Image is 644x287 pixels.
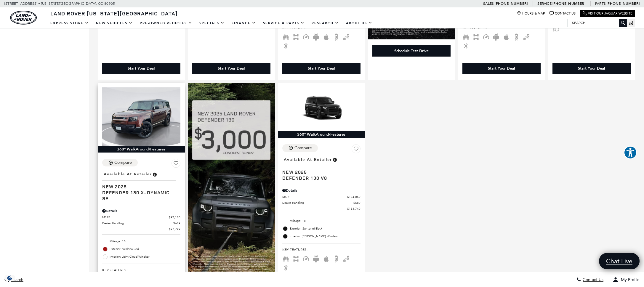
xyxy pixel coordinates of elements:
div: 360° WalkAround/Features [278,131,365,138]
a: Finance [228,18,259,28]
span: Android Auto [493,34,500,39]
span: Key Features : [282,246,361,253]
span: Bluetooth [282,265,289,269]
div: Start Your Deal [308,66,335,71]
span: $134,060 [347,195,361,199]
button: Compare Vehicle [282,144,318,152]
span: Third Row Seats [282,34,289,39]
a: EXPRESS STORE [47,18,92,28]
a: MSRP $134,060 [282,195,361,199]
span: Blind Spot Monitor [523,34,530,39]
nav: Main Navigation [47,18,376,28]
a: $134,749 [282,206,361,211]
span: Adaptive Cruise Control [483,34,490,39]
span: $689 [173,221,180,225]
a: Dealer Handling $689 [102,221,180,225]
span: My Profile [619,277,640,282]
span: New 2025 [102,184,176,190]
span: Android Auto [313,34,320,39]
div: Start Your Deal [192,63,270,74]
span: Defender 130 V8 [282,175,356,181]
button: Explore your accessibility options [624,146,637,159]
div: Start Your Deal [218,66,245,71]
span: Dealer Handling [102,221,173,225]
span: AWD [472,34,480,39]
span: Defender 130 X-Dynamic SE [102,190,176,201]
span: Exterior: Sedona Red [110,246,180,252]
a: MSRP $97,110 [102,215,180,219]
span: AWD [292,256,299,260]
div: Start Your Deal [552,63,631,74]
a: Available at RetailerNew 2025Defender 130 V8 [282,155,361,181]
a: About Us [342,18,376,28]
span: Vehicle is in stock and ready for immediate delivery. Due to demand, availability is subject to c... [152,171,157,177]
span: New 2025 [282,169,356,175]
img: Opt-Out Icon [3,275,17,281]
div: Schedule Test Drive [372,45,451,57]
span: Chat Live [603,257,635,265]
a: Hours & Map [517,11,545,16]
span: Apple Car-Play [323,34,330,39]
button: Save Vehicle [172,159,180,170]
li: Mileage: 18 [282,217,361,225]
span: MSRP [282,195,347,199]
a: land-rover [10,11,37,25]
div: Compare [294,145,312,151]
div: Start Your Deal [128,66,155,71]
span: Android Auto [313,256,320,260]
span: Sales [483,1,494,6]
span: Interior: Light Cloud Windsor [110,254,180,260]
a: Available at RetailerNew 2025Defender 130 X-Dynamic SE [102,170,180,201]
span: Adaptive Cruise Control [302,256,310,260]
span: Blind Spot Monitor [343,256,350,260]
img: 2025 LAND ROVER Defender 130 X-Dynamic SE [102,87,180,146]
span: $97,110 [169,215,180,219]
a: Contact Us [550,11,576,16]
section: Click to Open Cookie Consent Modal [3,275,17,281]
span: Interior: [PERSON_NAME] Windsor [290,233,361,239]
span: Dealer Handling [282,201,353,205]
span: Bluetooth [282,43,289,47]
span: $97,799 [169,227,180,231]
a: $97,799 [102,227,180,231]
a: [PHONE_NUMBER] [607,1,640,6]
span: Available at Retailer [284,156,332,163]
span: Service [537,1,551,6]
span: Apple Car-Play [323,256,330,260]
span: Backup Camera [513,34,520,39]
img: Land Rover [10,11,37,25]
span: Contact Us [581,277,603,282]
a: Research [308,18,342,28]
a: [PHONE_NUMBER] [495,1,528,6]
div: Start Your Deal [102,63,180,74]
span: Available at Retailer [104,171,152,177]
a: Dealer Handling $689 [282,201,361,205]
span: $689 [353,201,361,205]
a: Pre-Owned Vehicles [136,18,196,28]
span: Bluetooth [462,43,470,47]
span: MSRP [102,215,169,219]
div: Pricing Details - Defender 130 V8 [282,188,361,193]
a: Chat Live [599,253,640,269]
span: Backup Camera [333,256,340,260]
div: Start Your Deal [282,63,361,74]
span: Blind Spot Monitor [343,34,350,39]
span: Exterior: Santorini Black [290,226,361,232]
a: Service & Parts [259,18,308,28]
a: [PHONE_NUMBER] [552,1,585,6]
div: Start Your Deal [488,66,515,71]
span: Fog Lights [552,27,560,31]
a: New Vehicles [92,18,136,28]
img: 2025 LAND ROVER Defender 130 V8 [282,87,361,131]
a: Land Rover [US_STATE][GEOGRAPHIC_DATA] [47,10,181,17]
span: Apple Car-Play [503,34,510,39]
a: [STREET_ADDRESS] • [US_STATE][GEOGRAPHIC_DATA], CO 80905 [4,1,115,6]
div: Pricing Details - Defender 130 X-Dynamic SE [102,208,180,214]
span: Key Features : [102,267,180,273]
div: 360° WalkAround/Features [98,146,185,153]
button: Save Vehicle [352,144,361,155]
span: $134,749 [347,206,361,211]
input: Search [568,19,627,26]
li: Mileage: 10 [102,238,180,245]
div: Compare [114,160,132,165]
